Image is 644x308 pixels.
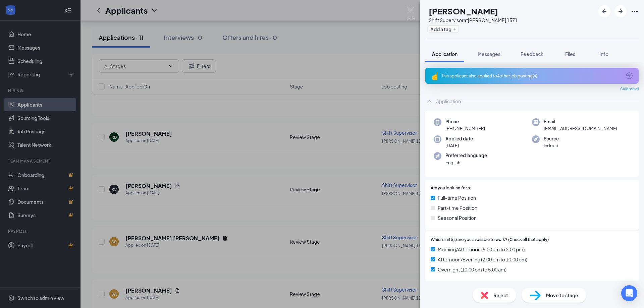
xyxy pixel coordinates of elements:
span: Overnight (10:00 pm to 5:00 am) [438,266,506,273]
span: Info [599,51,608,57]
div: Application [436,98,461,105]
span: [DATE] [445,142,473,149]
div: Shift Supervisor at [PERSON_NAME] 1571 [429,17,518,23]
h1: [PERSON_NAME] [429,5,498,17]
div: Open Intercom Messenger [621,285,637,301]
button: ArrowLeftNew [598,5,610,17]
span: Application [432,51,458,57]
span: English [445,159,487,166]
span: Are you looking for a: [431,185,471,191]
span: Indeed [544,142,559,149]
span: Move to stage [546,292,578,299]
span: Applied date [445,135,473,142]
span: Phone [445,118,485,125]
svg: Plus [453,27,457,31]
button: ArrowRight [614,5,627,17]
span: Feedback [521,51,543,57]
span: Preferred language [445,152,487,159]
span: Part-time Position [438,204,477,211]
svg: ChevronUp [425,97,433,105]
span: Morning/Afternoon (5:00 am to 2:00 pm) [438,246,525,253]
span: Source [544,135,559,142]
span: Email [544,118,617,125]
span: Files [565,51,575,57]
span: Full-time Position [438,194,476,201]
span: Reject [493,292,508,299]
span: [PHONE_NUMBER] [445,125,485,132]
span: Seasonal Position [438,214,477,222]
button: PlusAdd a tag [429,25,459,33]
svg: ArrowRight [616,7,625,15]
svg: ArrowCircle [625,72,633,80]
svg: ArrowLeftNew [600,7,608,15]
span: [EMAIL_ADDRESS][DOMAIN_NAME] [544,125,617,132]
div: This applicant also applied to 4 other job posting(s) [441,73,621,79]
span: Messages [478,51,500,57]
svg: Ellipses [631,7,639,15]
span: Afternoon/Evening (2:00 pm to 10:00 pm) [438,256,527,263]
span: Which shift(s) are you available to work? (Check all that apply) [431,237,549,243]
span: Collapse all [620,86,639,92]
